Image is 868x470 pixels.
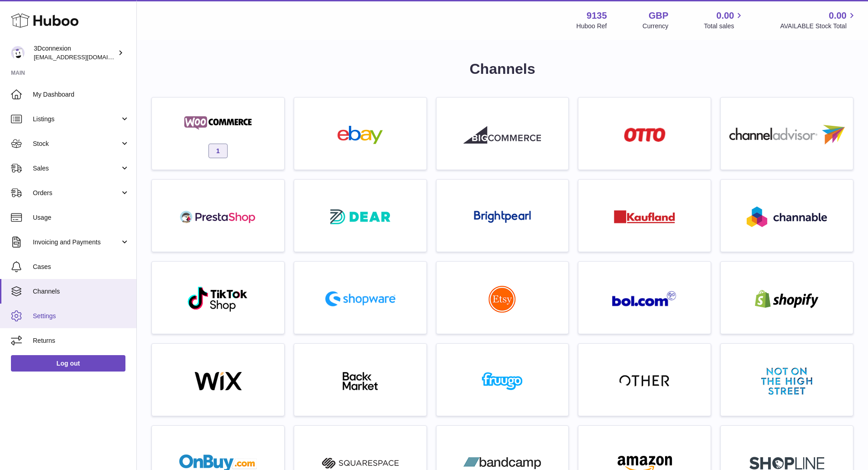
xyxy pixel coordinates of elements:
span: Settings [33,312,130,320]
img: roseta-channable [747,207,827,227]
img: roseta-tiktokshop [187,286,249,312]
img: roseta-shopline [749,457,824,470]
span: Sales [33,164,120,173]
img: woocommerce [179,114,257,132]
strong: 9135 [587,10,607,22]
span: Listings [33,115,120,124]
span: AVAILABLE Stock Total [780,22,857,31]
a: roseta-shopware [299,266,422,329]
a: other [583,348,706,411]
img: backmarket [322,372,399,390]
a: roseta-brightpearl [441,184,564,247]
img: order_eu@3dconnexion.com [11,46,25,60]
img: roseta-shopware [322,288,399,310]
span: Total sales [704,22,744,31]
img: shopify [748,290,826,308]
a: roseta-etsy [441,266,564,329]
div: 3Dconnexion [34,44,116,62]
img: ebay [322,126,399,144]
span: Channels [33,287,130,296]
a: wix [156,348,280,411]
a: roseta-tiktokshop [156,266,280,329]
img: roseta-channel-advisor [729,125,845,145]
img: roseta-dear [327,207,393,227]
a: fruugo [441,348,564,411]
img: roseta-otto [624,128,665,142]
img: notonthehighstreet [761,367,812,395]
a: shopify [725,266,848,329]
a: roseta-bol [583,266,706,329]
a: roseta-channel-advisor [725,102,848,165]
a: roseta-channable [725,184,848,247]
img: roseta-kaufland [614,210,675,223]
a: roseta-prestashop [156,184,280,247]
span: Returns [33,336,130,345]
a: backmarket [299,348,422,411]
a: 0.00 AVAILABLE Stock Total [780,10,857,31]
a: roseta-kaufland [583,184,706,247]
a: ebay [299,102,422,165]
span: [EMAIL_ADDRESS][DOMAIN_NAME] [34,53,134,61]
a: roseta-dear [299,184,422,247]
img: wix [179,372,257,390]
a: roseta-bigcommerce [441,102,564,165]
a: roseta-otto [583,102,706,165]
span: 1 [208,144,228,158]
a: woocommerce 1 [156,102,280,165]
span: Stock [33,139,120,148]
span: My Dashboard [33,90,130,99]
img: other [619,374,670,388]
img: roseta-bigcommerce [463,126,541,144]
span: Invoicing and Payments [33,238,120,247]
span: 0.00 [829,10,847,22]
img: roseta-prestashop [179,208,257,226]
img: roseta-brightpearl [474,211,531,223]
a: 0.00 Total sales [704,10,744,31]
span: Usage [33,213,130,222]
img: roseta-etsy [489,285,516,313]
h1: Channels [151,59,853,79]
span: Orders [33,189,120,197]
span: Cases [33,263,130,271]
div: Currency [643,22,669,31]
a: Log out [11,355,125,372]
strong: GBP [649,10,668,22]
div: Huboo Ref [577,22,607,31]
a: notonthehighstreet [725,348,848,411]
img: fruugo [463,372,541,390]
span: 0.00 [717,10,734,22]
img: roseta-bol [612,291,677,307]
